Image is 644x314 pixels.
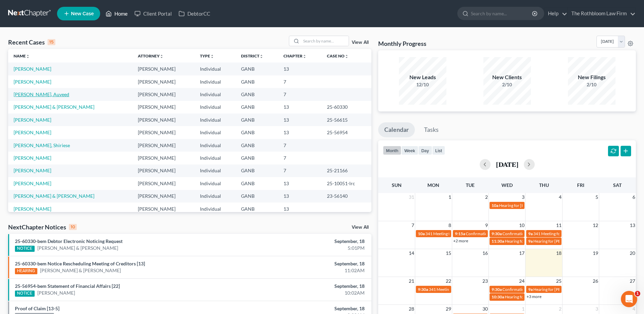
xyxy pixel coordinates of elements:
[278,114,321,126] td: 13
[278,88,321,101] td: 7
[408,305,415,313] span: 28
[259,54,263,58] i: unfold_more
[482,305,489,313] span: 30
[466,182,475,188] span: Tue
[505,239,566,244] span: Hearing for CoLiant Solutions, Inc.
[14,79,51,85] a: [PERSON_NAME]
[482,249,489,257] span: 16
[278,203,321,215] td: 13
[14,66,51,72] a: [PERSON_NAME]
[195,164,235,177] td: Individual
[278,63,321,75] td: 13
[14,129,51,135] a: [PERSON_NAME]
[278,75,321,88] td: 7
[533,239,586,244] span: Hearing for [PERSON_NAME]
[492,294,504,299] span: 10:30a
[236,190,278,203] td: GANB
[15,306,59,311] a: Proof of Claim [13-5]
[8,223,77,231] div: NextChapter Notices
[471,7,533,20] input: Search by name...
[132,126,195,139] td: [PERSON_NAME]
[321,164,371,177] td: 25-21166
[496,161,518,168] h2: [DATE]
[253,267,365,274] div: 11:02AM
[26,54,30,58] i: unfold_more
[483,73,531,81] div: New Clients
[558,193,562,201] span: 4
[236,114,278,126] td: GANB
[69,224,77,230] div: 10
[505,294,558,299] span: Hearing for [PERSON_NAME]
[533,287,622,292] span: Hearing for [PERSON_NAME] & [PERSON_NAME]
[499,203,552,208] span: Hearing for [PERSON_NAME]
[195,139,235,152] td: Individual
[501,182,513,188] span: Wed
[236,126,278,139] td: GANB
[448,193,452,201] span: 1
[492,231,502,236] span: 9:30a
[383,146,401,155] button: month
[321,114,371,126] td: 25-56615
[418,231,425,236] span: 10a
[445,277,452,285] span: 22
[345,54,349,58] i: unfold_more
[321,126,371,139] td: 25-56954
[195,177,235,190] td: Individual
[132,152,195,164] td: [PERSON_NAME]
[518,221,525,229] span: 10
[195,101,235,114] td: Individual
[629,277,636,285] span: 27
[455,231,465,236] span: 9:15a
[401,146,418,155] button: week
[236,63,278,75] td: GANB
[132,88,195,101] td: [PERSON_NAME]
[253,290,365,296] div: 10:02AM
[14,206,51,212] a: [PERSON_NAME]
[545,7,567,20] a: Help
[241,53,263,58] a: Districtunfold_more
[175,7,214,20] a: DebtorCC
[132,63,195,75] td: [PERSON_NAME]
[521,193,525,201] span: 3
[132,177,195,190] td: [PERSON_NAME]
[518,277,525,285] span: 24
[621,291,637,307] iframe: Intercom live chat
[236,101,278,114] td: GANB
[14,117,51,123] a: [PERSON_NAME]
[200,53,214,58] a: Typeunfold_more
[527,294,541,299] a: +3 more
[14,91,69,97] a: [PERSON_NAME], Auveed
[392,182,402,188] span: Sun
[138,53,164,58] a: Attorneyunfold_more
[595,305,599,313] span: 3
[40,267,121,274] a: [PERSON_NAME] & [PERSON_NAME]
[352,225,369,230] a: View All
[555,221,562,229] span: 11
[378,39,426,48] h3: Monthly Progress
[635,291,640,296] span: 1
[37,290,75,296] a: [PERSON_NAME]
[195,152,235,164] td: Individual
[453,238,468,243] a: +2 more
[132,164,195,177] td: [PERSON_NAME]
[14,53,30,58] a: Nameunfold_more
[102,7,131,20] a: Home
[502,231,580,236] span: Confirmation Hearing for [PERSON_NAME]
[408,249,415,257] span: 14
[558,305,562,313] span: 2
[278,101,321,114] td: 13
[418,122,445,137] a: Tasks
[48,39,55,45] div: 15
[592,221,599,229] span: 12
[132,101,195,114] td: [PERSON_NAME]
[528,231,533,236] span: 9a
[432,146,445,155] button: list
[484,221,489,229] span: 9
[236,177,278,190] td: GANB
[632,305,636,313] span: 4
[321,177,371,190] td: 25-10051-lrc
[210,54,214,58] i: unfold_more
[278,152,321,164] td: 7
[14,180,51,186] a: [PERSON_NAME]
[427,182,439,188] span: Mon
